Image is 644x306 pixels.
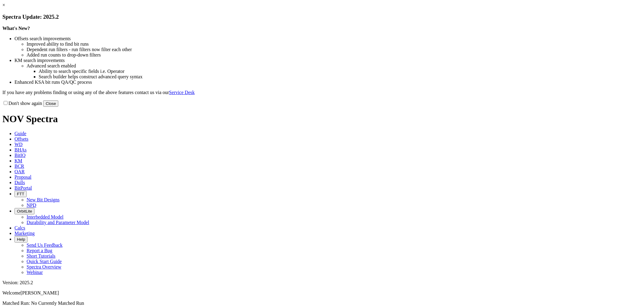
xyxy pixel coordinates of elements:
a: NPD [27,203,36,208]
a: Durability and Parameter Model [27,220,89,225]
li: Ability to search specific fields i.e. Operator [39,69,642,74]
span: OrbitLite [17,209,32,213]
span: BHAs [14,147,27,152]
div: Version: 2025.2 [2,280,642,285]
li: Advanced search enabled [27,63,642,69]
a: New Bit Designs [27,197,59,202]
a: Short Tutorials [27,253,56,259]
span: Matched Run: [2,301,30,306]
a: Spectra Overview [27,264,61,269]
input: Don't show again [4,101,8,105]
li: KM search improvements [14,58,642,63]
label: Don't show again [2,101,42,106]
span: Dulls [14,180,25,185]
span: BitPortal [14,185,32,190]
span: Offsets [14,136,28,142]
span: Proposal [14,174,31,180]
a: Service Desk [169,90,195,95]
a: Send Us Feedback [27,243,62,248]
a: Quick Start Guide [27,259,62,264]
span: Guide [14,131,26,136]
h3: Spectra Update: 2025.2 [2,14,642,20]
span: [PERSON_NAME] [21,290,59,295]
span: Calcs [14,225,25,230]
span: WD [14,142,23,147]
li: Offsets search improvements [14,36,642,41]
span: Help [17,237,25,242]
li: Improved ability to find bit runs [27,41,642,47]
span: OAR [14,169,25,174]
p: Welcome [2,290,642,296]
li: Added run counts to drop-down filters [27,52,642,58]
span: BitIQ [14,153,25,158]
a: Interbedded Model [27,214,63,220]
a: Report a Bug [27,248,52,253]
h1: NOV Spectra [2,113,642,125]
button: Close [43,100,58,107]
span: KM [14,158,22,163]
span: Marketing [14,231,35,236]
span: BCR [14,164,24,169]
span: FTT [17,192,24,196]
span: No Currently Matched Run [31,301,84,306]
a: × [2,2,5,8]
li: Search builder helps construct advanced query syntax [39,74,642,80]
p: If you have any problems finding or using any of the above features contact us via our [2,90,642,95]
a: Webinar [27,270,43,275]
strong: What's New? [2,26,30,31]
li: Dependent run filters - run filters now filter each other [27,47,642,52]
li: Enhanced KSA bit runs QA/QC process [14,80,642,85]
